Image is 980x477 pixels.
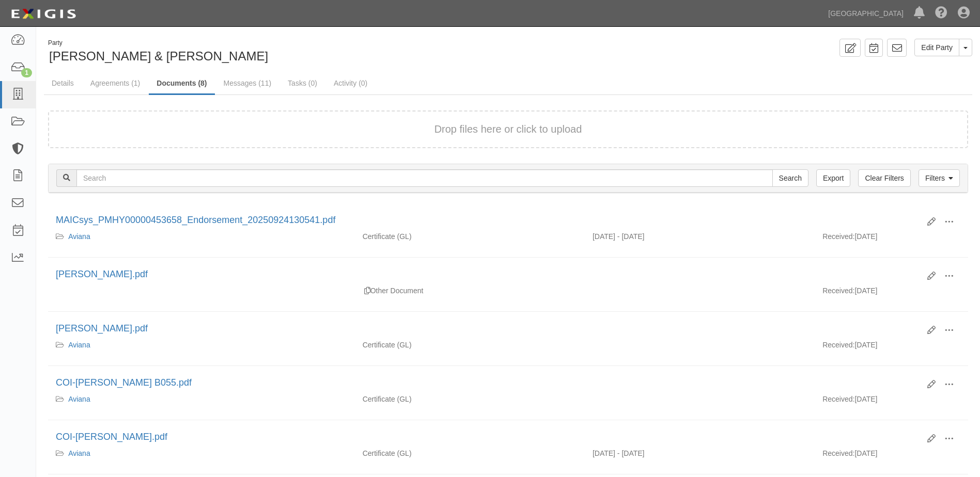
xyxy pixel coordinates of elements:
div: Aviana [56,394,347,404]
div: Effective - Expiration [585,285,815,286]
a: [PERSON_NAME].pdf [56,269,148,279]
p: Received: [822,340,854,350]
div: Aviana [56,340,347,350]
p: Received: [822,285,854,296]
a: Activity (0) [326,73,375,93]
div: [DATE] [815,340,968,355]
div: Duncanson.pdf [56,322,920,336]
a: Aviana [68,232,90,241]
i: Help Center - Complianz [935,7,947,20]
div: Duplicate [364,285,370,296]
a: Edit Party [914,39,959,56]
div: Effective 09/24/2025 - Expiration 09/24/2026 [585,231,815,242]
div: MAICsys_PMHY00000453658_Endorsement_20250924130541.pdf [56,214,920,227]
p: Received: [822,231,854,242]
div: Aviana [56,231,347,242]
div: General Liability [355,340,585,350]
button: Drop files here or click to upload [434,122,582,137]
div: General Liability [355,394,585,404]
a: COI-[PERSON_NAME].pdf [56,432,167,442]
input: Search [772,169,808,187]
a: [GEOGRAPHIC_DATA] [823,3,909,24]
a: [PERSON_NAME].pdf [56,323,148,333]
a: Details [44,73,82,93]
a: Tasks (0) [280,73,325,93]
div: [DATE] [815,394,968,409]
a: Aviana [68,395,90,403]
div: Aviana [56,448,347,458]
a: Aviana [68,449,90,457]
div: [DATE] [815,448,968,464]
div: COI-DUNCANSON.pdf [56,431,920,444]
a: Messages (11) [216,73,279,93]
div: General Liability [355,448,585,458]
div: Jon & Sylvia Duncanson [44,39,501,65]
a: Agreements (1) [83,73,148,93]
a: MAICsys_PMHY00000453658_Endorsement_20250924130541.pdf [56,215,335,225]
div: Other Document [355,285,585,296]
input: Search [76,169,773,187]
span: [PERSON_NAME] & [PERSON_NAME] [49,49,268,63]
div: 1 [21,68,32,77]
div: Duncanson.pdf [56,268,920,281]
a: Export [816,169,850,187]
a: Aviana [68,341,90,349]
a: Filters [919,169,960,187]
div: [DATE] [815,285,968,301]
div: COI-DUNCANSON B055.pdf [56,376,920,390]
div: [DATE] [815,231,968,247]
img: logo-5460c22ac91f19d4615b14bd174203de0afe785f0fc80cf4dbbc73dc1793850b.png [8,5,79,23]
div: Party [48,39,268,47]
p: Received: [822,448,854,458]
div: General Liability [355,231,585,242]
a: Clear Filters [858,169,910,187]
a: COI-[PERSON_NAME] B055.pdf [56,377,192,388]
a: Documents (8) [149,73,214,95]
div: Effective - Expiration [585,394,815,394]
div: Effective 09/28/2024 - Expiration 09/28/2025 [585,448,815,458]
p: Received: [822,394,854,404]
